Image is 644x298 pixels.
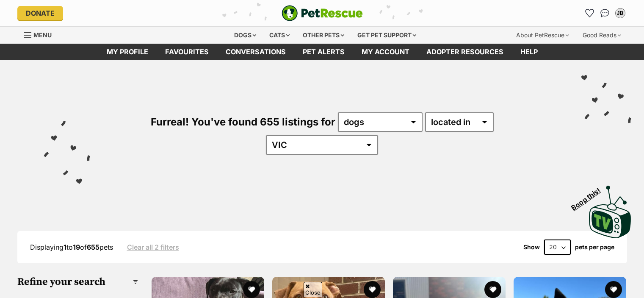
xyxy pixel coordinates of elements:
[282,5,363,21] img: logo-e224e6f780fb5917bec1dbf3a21bbac754714ae5b6737aabdf751b685950b380.svg
[575,244,614,251] label: pets per page
[30,243,113,251] span: Displaying to of pets
[523,244,540,251] span: Show
[353,44,418,60] a: My account
[282,5,363,21] a: PetRescue
[598,6,612,20] a: Conversations
[512,44,546,60] a: Help
[304,282,322,297] span: Close
[217,44,294,60] a: conversations
[294,44,353,60] a: Pet alerts
[17,6,63,20] a: Donate
[583,6,597,20] a: Favourites
[263,27,296,44] div: Cats
[418,44,512,60] a: Adopter resources
[589,186,631,238] img: PetRescue TV logo
[484,281,501,298] button: favourite
[570,181,609,212] span: Boop this!
[24,27,58,42] a: Menu
[17,276,138,288] h3: Refine your search
[351,27,422,44] div: Get pet support
[589,178,631,240] a: Boop this!
[583,6,627,20] ul: Account quick links
[73,243,80,251] strong: 19
[157,44,217,60] a: Favourites
[127,243,179,251] a: Clear all 2 filters
[64,243,66,251] strong: 1
[364,281,381,298] button: favourite
[616,9,625,17] div: JB
[98,44,157,60] a: My profile
[297,27,350,44] div: Other pets
[33,31,52,39] span: Menu
[510,27,575,44] div: About PetRescue
[228,27,262,44] div: Dogs
[151,116,335,128] span: Furreal! You've found 655 listings for
[243,281,260,298] button: favourite
[614,6,627,20] button: My account
[577,27,627,44] div: Good Reads
[600,9,609,17] img: chat-41dd97257d64d25036548639549fe6c8038ab92f7586957e7f3b1b290dea8141.svg
[605,281,622,298] button: favourite
[87,243,100,251] strong: 655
